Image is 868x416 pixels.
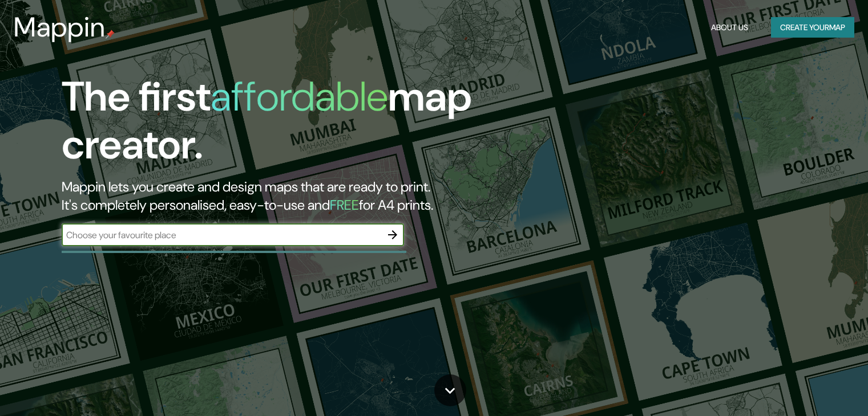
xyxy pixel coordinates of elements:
button: About Us [706,17,753,38]
h5: FREE [330,196,359,214]
h3: Mappin [14,11,106,43]
h1: affordable [211,70,388,123]
input: Choose your favourite place [62,229,381,242]
h2: Mappin lets you create and design maps that are ready to print. It's completely personalised, eas... [62,178,496,214]
h1: The first map creator. [62,73,496,178]
img: mappin-pin [106,30,115,39]
button: Create yourmap [771,17,854,38]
